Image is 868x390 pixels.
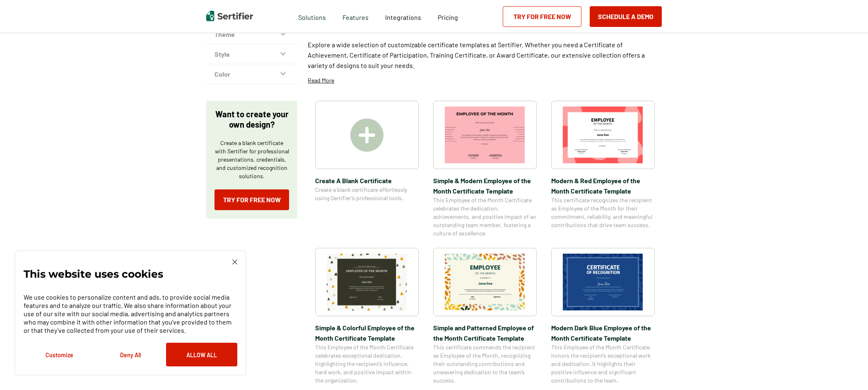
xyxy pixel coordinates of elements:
[445,107,525,163] img: Simple & Modern Employee of the Month Certificate Template
[95,343,166,366] button: Deny All
[215,139,289,180] p: Create a blank certificate with Sertifier for professional presentations, credentials, and custom...
[206,64,297,84] button: Color
[215,109,289,130] p: Want to create your own design?
[315,322,419,343] span: Simple & Colorful Employee of the Month Certificate Template
[315,186,419,202] span: Create a blank certificate effortlessly using Sertifier’s professional tools.
[438,13,458,21] span: Pricing
[433,101,537,237] a: Simple & Modern Employee of the Month Certificate TemplateSimple & Modern Employee of the Month C...
[551,101,655,237] a: Modern & Red Employee of the Month Certificate TemplateModern & Red Employee of the Month Certifi...
[342,11,369,22] span: Features
[438,11,458,22] a: Pricing
[315,248,419,385] a: Simple & Colorful Employee of the Month Certificate TemplateSimple & Colorful Employee of the Mon...
[503,6,581,27] a: Try for Free Now
[206,44,297,64] button: Style
[551,322,655,343] span: Modern Dark Blue Employee of the Month Certificate Template
[563,254,643,310] img: Modern Dark Blue Employee of the Month Certificate Template
[385,13,421,21] span: Integrations
[298,11,326,22] span: Solutions
[590,6,662,27] button: Schedule a Demo
[232,259,237,264] img: Cookie Popup Close
[24,270,163,278] p: This website uses cookies
[24,343,95,366] button: Customize
[551,343,655,385] span: This Employee of the Month Certificate honors the recipient’s exceptional work and dedication. It...
[385,11,421,22] a: Integrations
[433,248,537,385] a: Simple and Patterned Employee of the Month Certificate TemplateSimple and Patterned Employee of t...
[445,254,525,310] img: Simple and Patterned Employee of the Month Certificate Template
[433,196,537,237] span: This Employee of the Month Certificate celebrates the dedication, achievements, and positive impa...
[551,248,655,385] a: Modern Dark Blue Employee of the Month Certificate TemplateModern Dark Blue Employee of the Month...
[327,254,407,310] img: Simple & Colorful Employee of the Month Certificate Template
[24,293,237,334] p: We use cookies to personalize content and ads, to provide social media features and to analyze ou...
[433,322,537,343] span: Simple and Patterned Employee of the Month Certificate Template
[166,343,237,366] button: Allow All
[433,175,537,196] span: Simple & Modern Employee of the Month Certificate Template
[551,196,655,229] span: This certificate recognizes the recipient as Employee of the Month for their commitment, reliabil...
[206,11,253,21] img: Sertifier | Digital Credentialing Platform
[315,175,419,186] span: Create A Blank Certificate
[206,24,297,44] button: Theme
[827,350,868,390] iframe: Chat Widget
[215,189,289,210] a: Try for Free Now
[551,175,655,196] span: Modern & Red Employee of the Month Certificate Template
[308,76,334,85] p: Read More
[315,343,419,385] span: This Employee of the Month Certificate celebrates exceptional dedication, highlighting the recipi...
[563,107,643,163] img: Modern & Red Employee of the Month Certificate Template
[350,119,383,152] img: Create A Blank Certificate
[308,39,662,70] p: Explore a wide selection of customizable certificate templates at Sertifier. Whether you need a C...
[433,343,537,385] span: This certificate commends the recipient as Employee of the Month, recognizing their outstanding c...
